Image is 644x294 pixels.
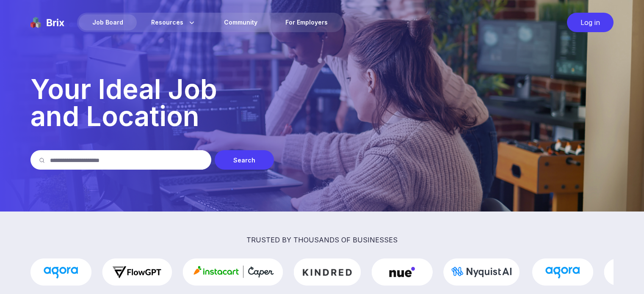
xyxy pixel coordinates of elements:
a: Log in [563,13,614,32]
a: Community [210,14,271,30]
p: Your Ideal Job and Location [30,76,614,130]
div: Job Board [79,14,137,30]
a: For Employers [272,14,341,30]
div: Log in [567,13,614,32]
div: Search [215,150,274,170]
div: Resources [138,14,210,30]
